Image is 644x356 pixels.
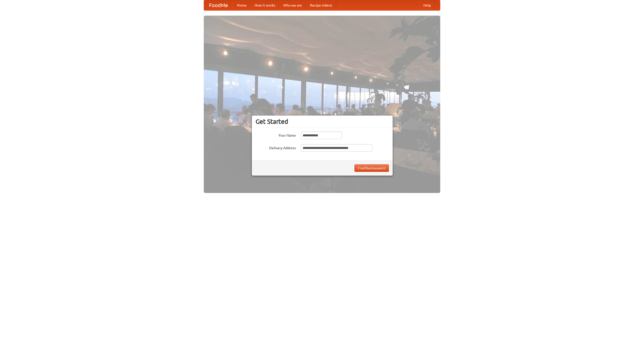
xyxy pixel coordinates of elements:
button: Find Restaurants! [354,164,389,172]
a: Who we are [279,0,306,10]
a: Help [419,0,435,10]
a: How it works [251,0,279,10]
label: Your Name [256,132,296,138]
a: FoodMe [204,0,233,10]
a: Home [233,0,251,10]
h3: Get Started [256,118,389,125]
a: Recipe videos [306,0,336,10]
label: Delivery Address [256,144,296,150]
